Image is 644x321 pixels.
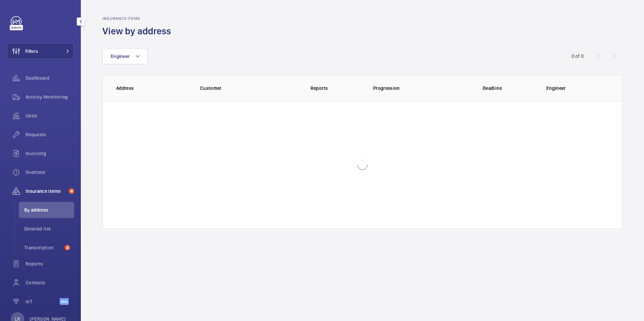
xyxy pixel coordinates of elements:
[69,188,74,194] span: 4
[25,48,38,55] span: Filters
[102,48,148,64] button: Engineer
[26,150,74,157] span: Invoicing
[24,225,74,232] span: Detailed list
[26,260,74,267] span: Reports
[111,53,130,59] span: Engineer
[102,16,175,21] h2: Insurance items
[546,85,609,92] p: Engineer
[116,85,189,92] p: Address
[26,75,74,81] span: Dashboard
[24,244,62,251] span: Transcription
[281,85,358,92] p: Reports
[102,25,175,37] h1: View by address
[26,169,74,176] span: Overtime
[454,85,531,92] p: Deadline
[26,94,74,100] span: Activity Monitoring
[65,245,70,250] span: 4
[200,85,276,92] p: Customer
[7,43,74,59] button: Filters
[60,298,69,305] span: Beta
[26,188,66,194] span: Insurance items
[572,53,584,60] div: 0 of 0
[373,85,449,92] p: Progression
[26,279,74,286] span: Contacts
[24,207,74,213] span: By address
[26,298,60,305] span: IoT
[26,112,74,119] span: Units
[26,131,74,138] span: Requests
